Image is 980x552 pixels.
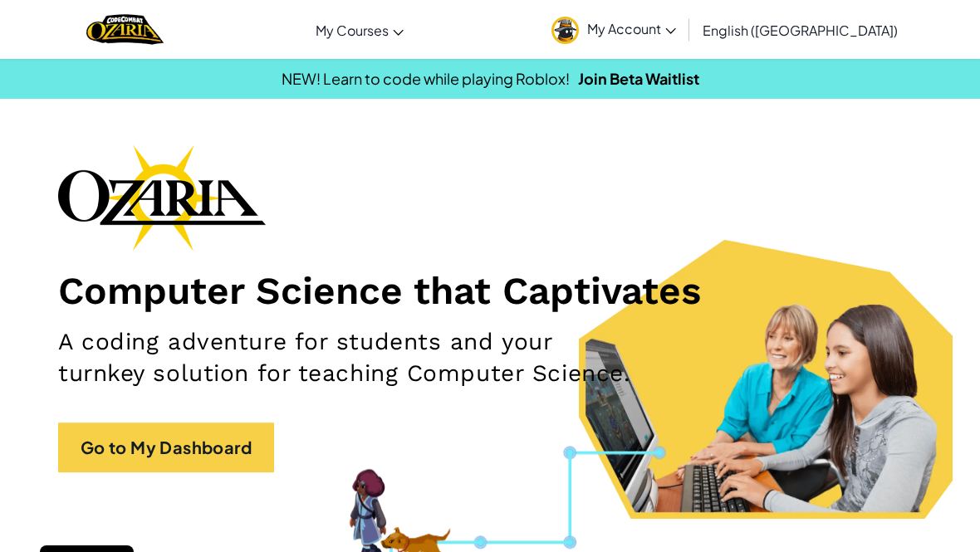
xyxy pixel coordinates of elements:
span: My Account [587,20,676,37]
a: My Courses [307,7,412,52]
img: Ozaria branding logo [58,144,266,251]
a: Go to My Dashboard [58,423,274,472]
span: NEW! Learn to code while playing Roblox! [282,69,570,88]
span: My Courses [316,22,389,39]
img: avatar [551,17,579,44]
h2: A coding adventure for students and your turnkey solution for teaching Computer Science. [58,326,637,389]
a: Ozaria by CodeCombat logo [86,12,164,46]
a: English ([GEOGRAPHIC_DATA]) [694,7,906,52]
span: English ([GEOGRAPHIC_DATA]) [703,22,898,39]
img: Home [86,12,164,46]
a: My Account [543,3,684,56]
h1: Computer Science that Captivates [58,267,922,314]
a: Join Beta Waitlist [578,69,699,88]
